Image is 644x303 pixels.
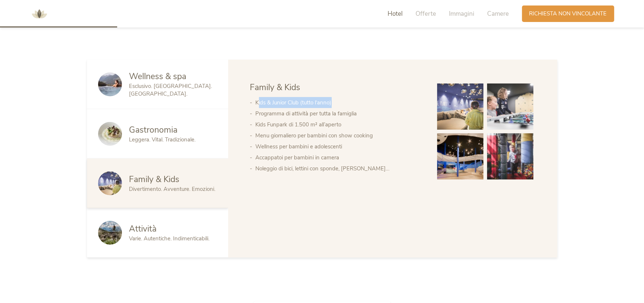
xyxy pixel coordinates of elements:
[129,71,187,82] span: Wellness & spa
[416,10,436,18] span: Offerte
[28,3,50,25] img: AMONTI & LUNARIS Wellnessresort
[256,119,422,130] li: Kids Funpark di 1.500 m² all’aperto
[129,223,157,234] span: Attività
[256,130,422,141] li: Menu giornaliero per bambini con show cooking
[529,10,607,18] span: Richiesta non vincolante
[129,82,212,97] span: Esclusivo. [GEOGRAPHIC_DATA]. [GEOGRAPHIC_DATA].
[256,108,422,119] li: Programma di attività per tutta la famiglia
[256,152,422,163] li: Accappatoi per bambini in camera
[256,141,422,152] li: Wellness per bambini e adolescenti
[256,97,422,108] li: Kids & Junior Club (tutto l‘anno)
[129,235,210,242] span: Varie. Autentiche. Indimenticabili.
[449,10,475,18] span: Immagini
[28,11,50,16] a: AMONTI & LUNARIS Wellnessresort
[129,174,180,185] span: Family & Kids
[488,10,509,18] span: Camere
[129,136,196,143] span: Leggera. Vital. Tradizionale.
[250,82,301,93] span: Family & Kids
[129,185,216,193] span: Divertimento. Avventure. Emozioni.
[388,10,403,18] span: Hotel
[256,163,422,174] li: Noleggio di bici, lettini con sponde, [PERSON_NAME]…
[129,124,178,136] span: Gastronomia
